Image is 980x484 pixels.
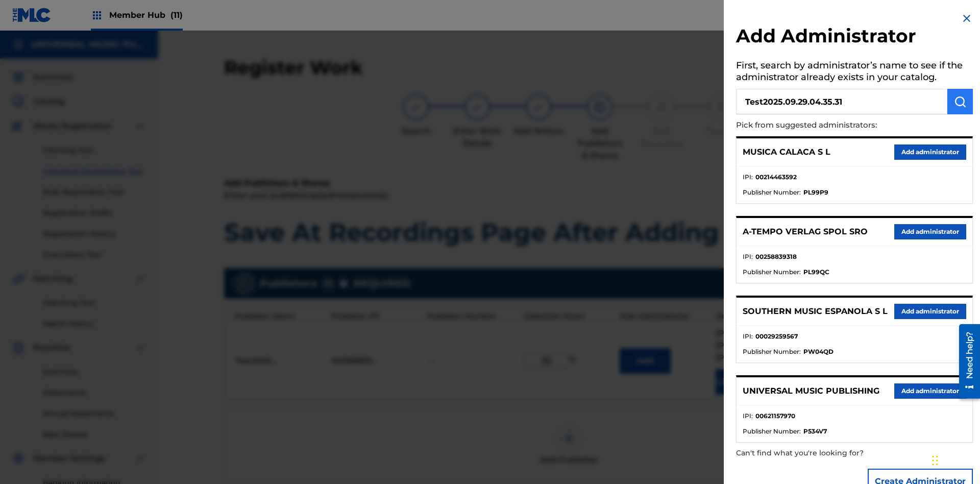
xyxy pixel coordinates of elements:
span: IPI : [743,412,753,421]
strong: 00258839318 [755,252,797,261]
div: Drag [932,445,938,476]
p: MUSICA CALACA S L [743,146,830,158]
h5: First, search by administrator’s name to see if the administrator already exists in your catalog. [736,57,973,89]
span: IPI : [743,173,753,182]
span: Publisher Number : [743,347,801,356]
input: Search administrator’s name [736,89,947,114]
span: (11) [170,10,183,20]
strong: 00029259567 [755,332,798,341]
strong: P534V7 [803,427,827,436]
img: Top Rightsholders [91,9,103,21]
strong: 00621157970 [755,412,795,421]
strong: PW04QD [803,347,834,356]
span: Publisher Number : [743,268,801,277]
span: IPI : [743,252,753,261]
strong: PL99QC [803,268,829,277]
strong: PL99P9 [803,188,828,197]
p: Pick from suggested administrators: [736,114,915,136]
p: A-TEMPO VERLAG SPOL SRO [743,226,868,238]
span: IPI : [743,332,753,341]
button: Add administrator [894,304,966,319]
button: Add administrator [894,383,966,399]
iframe: Chat Widget [929,435,980,484]
img: Search Works [954,95,966,108]
button: Add administrator [894,144,966,160]
span: Publisher Number : [743,188,801,197]
p: Can't find what you're looking for? [736,443,915,464]
p: SOUTHERN MUSIC ESPANOLA S L [743,305,888,318]
strong: 00214463592 [755,173,797,182]
p: UNIVERSAL MUSIC PUBLISHING [743,385,879,397]
span: Member Hub [109,9,183,21]
img: MLC Logo [12,8,52,22]
button: Add administrator [894,224,966,239]
h2: Add Administrator [736,25,973,51]
iframe: Resource Center [951,320,980,404]
span: Publisher Number : [743,427,801,436]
